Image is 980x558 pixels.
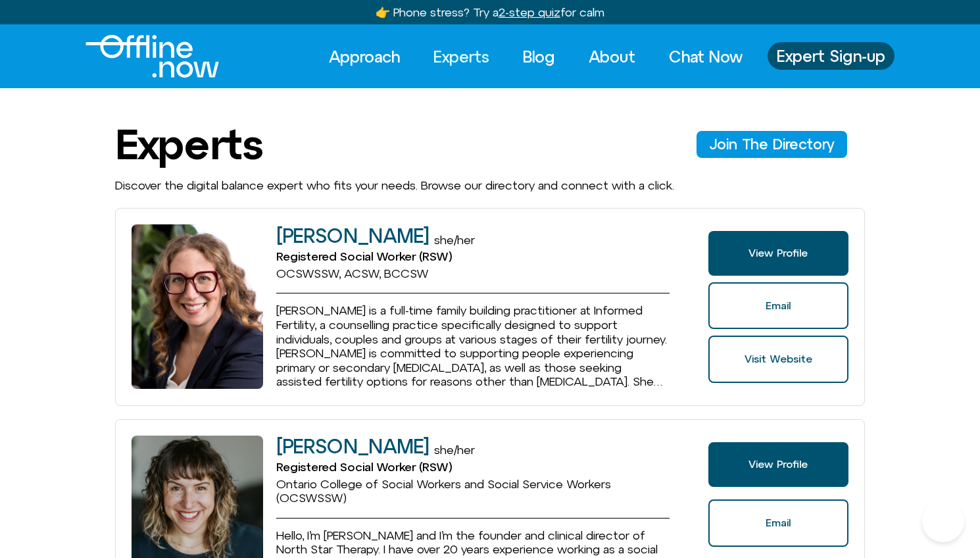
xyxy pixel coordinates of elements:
div: Logo [86,35,197,78]
span: View Profile [748,459,808,470]
span: Registered Social Worker (RSW) [276,249,452,263]
span: she/her [434,443,475,457]
a: Approach [317,42,412,71]
span: View Profile [748,247,808,259]
span: Join The Directory [710,136,834,152]
a: Website [708,336,848,383]
p: [PERSON_NAME] is a full-time family building practitioner at Informed Fertility, a counselling pr... [276,303,670,389]
span: OCSWSSW, ACSW, BCCSW [276,266,429,280]
a: Email [708,282,848,330]
a: View Profile [708,231,848,276]
span: Discover the digital balance expert who fits your needs. Browse our directory and connect with a ... [115,178,674,192]
a: 👉 Phone stress? Try a2-step quizfor calm [376,5,604,19]
span: she/her [434,233,475,247]
span: Visit Website [745,353,812,365]
iframe: Botpress [922,500,964,542]
a: Email [708,499,848,547]
span: Email [766,517,791,529]
h2: [PERSON_NAME] [276,225,429,247]
a: Expert Sign-up [768,42,894,70]
u: 2-step quiz [499,5,560,19]
a: About [577,42,647,71]
span: Registered Social Worker (RSW) [276,460,452,474]
h1: Experts [115,121,262,167]
span: Email [766,300,791,312]
img: offline.now [86,35,219,78]
a: Join The Director [697,131,847,157]
nav: Menu [317,42,754,71]
a: Experts [422,42,501,71]
a: View Profile [708,442,848,487]
span: Ontario College of Social Workers and Social Service Workers (OCSWSSW) [276,477,611,505]
span: Expert Sign-up [777,47,885,64]
a: Chat Now [657,42,754,71]
h2: [PERSON_NAME] [276,436,429,457]
a: Blog [511,42,567,71]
